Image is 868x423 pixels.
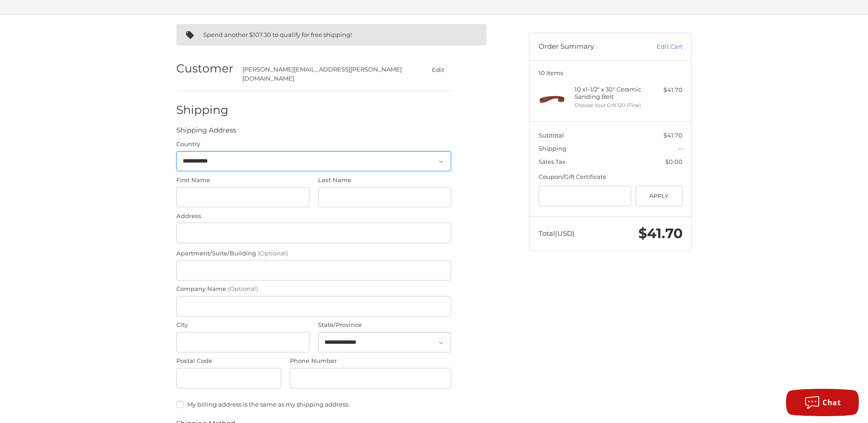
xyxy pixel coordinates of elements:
[176,176,309,185] label: First Name
[228,285,258,292] small: (Optional)
[786,389,859,416] button: Chat
[425,63,451,76] button: Edit
[647,86,683,95] div: $41.70
[176,103,230,117] h2: Shipping
[678,145,683,152] span: --
[539,132,564,139] span: Subtotal
[242,65,407,83] div: [PERSON_NAME][EMAIL_ADDRESS][PERSON_NAME][DOMAIN_NAME]
[539,158,565,165] span: Sales Tax
[575,102,644,109] li: Choose Your Grit 120 (Fine)
[822,398,841,408] span: Chat
[539,173,683,182] div: Coupon/Gift Certificate
[663,132,683,139] span: $41.70
[638,225,683,242] span: $41.70
[637,42,683,51] a: Edit Cart
[258,250,288,257] small: (Optional)
[539,145,566,152] span: Shipping
[176,140,451,149] label: Country
[176,357,281,366] label: Postal Code
[539,229,575,238] span: Total (USD)
[539,42,637,51] h3: Order Summary
[575,86,644,101] h4: 10 x 1-1/2" x 30" Ceramic Sanding Belt
[176,125,236,140] legend: Shipping Address
[176,321,309,330] label: City
[636,186,683,206] button: Apply
[176,61,233,76] h2: Customer
[539,186,632,206] input: Gift Certificate or Coupon Code
[539,69,683,76] h3: 10 Items
[318,176,451,185] label: Last Name
[176,401,451,408] label: My billing address is the same as my shipping address.
[665,158,683,165] span: $0.00
[318,321,451,330] label: State/Province
[290,357,451,366] label: Phone Number
[176,212,451,221] label: Address
[176,285,451,294] label: Company Name
[203,31,352,38] span: Spend another $107.30 to qualify for free shipping!
[176,249,451,258] label: Apartment/Suite/Building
